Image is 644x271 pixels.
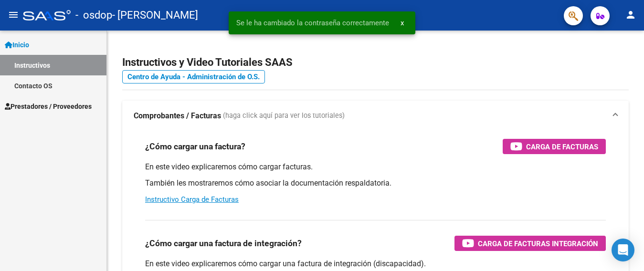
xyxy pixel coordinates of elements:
span: (haga click aquí para ver los tutoriales) [223,111,345,121]
span: Carga de Facturas Integración [478,238,598,250]
button: Carga de Facturas [503,139,606,154]
span: Inicio [5,40,29,50]
p: En este video explicaremos cómo cargar una factura de integración (discapacidad). [145,259,606,269]
p: En este video explicaremos cómo cargar facturas. [145,162,606,172]
button: x [393,14,412,31]
a: Centro de Ayuda - Administración de O.S. [122,70,265,83]
span: Se le ha cambiado la contraseña correctamente [236,18,389,28]
a: Instructivo Carga de Facturas [145,195,239,204]
h3: ¿Cómo cargar una factura? [145,140,245,153]
p: También les mostraremos cómo asociar la documentación respaldatoria. [145,178,606,188]
span: x [401,19,404,27]
mat-icon: menu [8,9,19,21]
mat-icon: person [625,9,636,21]
span: - [PERSON_NAME] [112,5,198,26]
div: Open Intercom Messenger [612,239,634,261]
button: Carga de Facturas Integración [454,236,606,251]
span: - osdop [75,5,112,26]
span: Carga de Facturas [526,141,598,153]
h2: Instructivos y Video Tutoriales SAAS [122,53,629,72]
span: Prestadores / Proveedores [5,101,92,112]
strong: Comprobantes / Facturas [134,111,221,121]
h3: ¿Cómo cargar una factura de integración? [145,237,302,250]
mat-expansion-panel-header: Comprobantes / Facturas (haga click aquí para ver los tutoriales) [122,101,629,131]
